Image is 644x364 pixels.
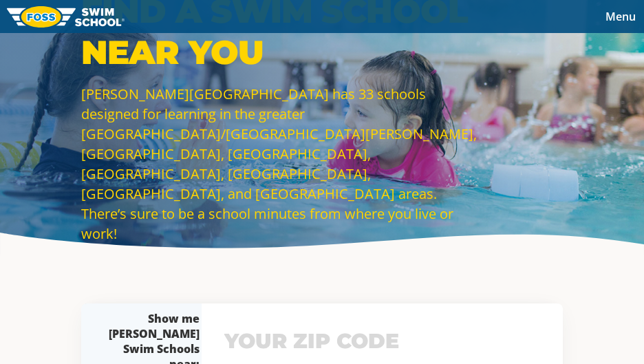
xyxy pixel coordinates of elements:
[81,84,480,244] p: [PERSON_NAME][GEOGRAPHIC_DATA] has 33 schools designed for learning in the greater [GEOGRAPHIC_DA...
[7,6,125,28] img: FOSS Swim School Logo
[221,321,544,361] input: YOUR ZIP CODE
[597,6,644,27] button: Toggle navigation
[605,9,636,24] span: Menu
